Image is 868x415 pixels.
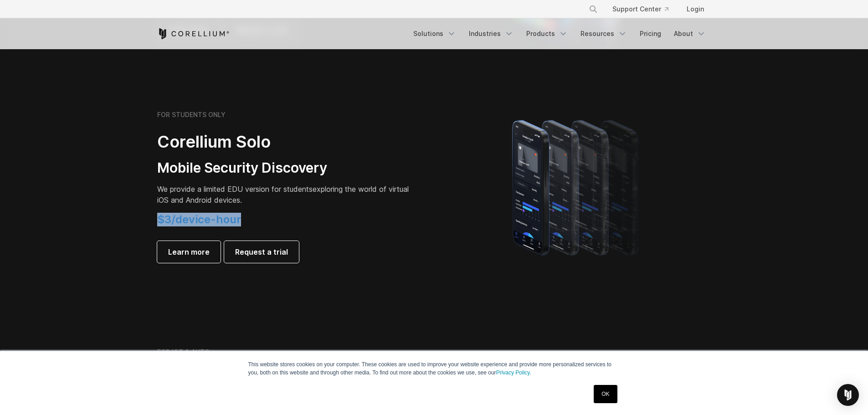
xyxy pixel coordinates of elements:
[575,26,632,42] a: Resources
[168,246,210,257] span: Learn more
[157,132,412,152] h2: Corellium Solo
[157,111,226,119] h6: FOR STUDENTS ONLY
[235,246,288,257] span: Request a trial
[157,241,221,263] a: Learn more
[157,213,241,226] span: $3/device-hour
[157,348,210,356] h6: FOR IOT & AUTO
[157,184,412,205] p: exploring the world of virtual iOS and Android devices.
[248,360,620,377] p: This website stores cookies on your computer. These cookies are used to improve your website expe...
[521,26,573,42] a: Products
[578,1,711,17] div: Navigation Menu
[837,384,859,406] div: Open Intercom Messenger
[585,1,601,17] button: Search
[668,26,711,42] a: About
[634,26,667,42] a: Pricing
[494,107,660,266] img: A lineup of four iPhone models becoming more gradient and blurred
[157,184,313,194] span: We provide a limited EDU version for students
[157,28,230,39] a: Corellium Home
[496,369,531,376] a: Privacy Policy.
[224,241,299,263] a: Request a trial
[605,1,676,17] a: Support Center
[408,26,711,42] div: Navigation Menu
[408,26,462,42] a: Solutions
[463,26,519,42] a: Industries
[594,385,617,403] a: OK
[679,1,711,17] a: Login
[157,159,412,177] h3: Mobile Security Discovery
